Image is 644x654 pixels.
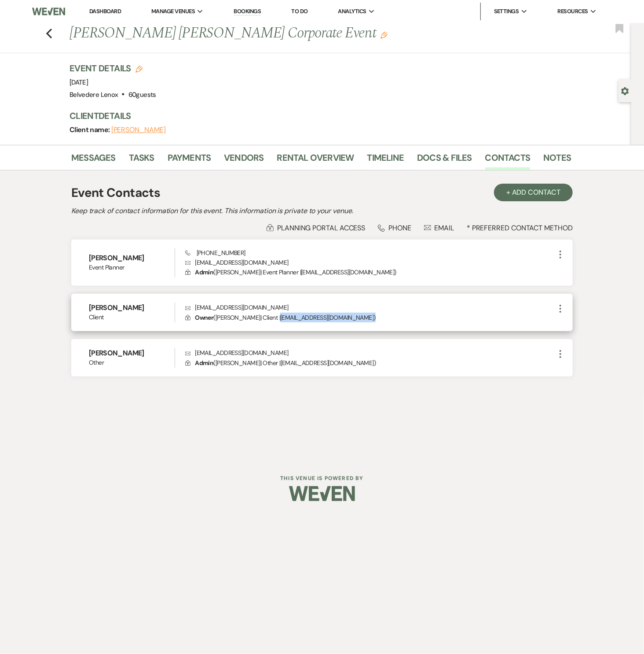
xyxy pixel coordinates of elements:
[89,313,175,322] span: Client
[185,313,555,322] p: ( [PERSON_NAME] | Client | [EMAIL_ADDRESS][DOMAIN_NAME] )
[32,2,65,21] img: Weven Logo
[291,7,307,15] a: To Do
[417,151,472,170] a: Docs & Files
[378,223,411,233] div: Phone
[89,358,175,367] span: Other
[151,7,195,16] span: Manage Venues
[70,110,562,122] h3: Client Details
[185,303,555,312] p: [EMAIL_ADDRESS][DOMAIN_NAME]
[185,348,555,358] p: [EMAIL_ADDRESS][DOMAIN_NAME]
[234,7,261,16] a: Bookings
[129,151,154,170] a: Tasks
[485,151,531,170] a: Contacts
[543,151,571,170] a: Notes
[338,7,366,16] span: Analytics
[70,23,464,44] h1: [PERSON_NAME] [PERSON_NAME] Corporate Event
[70,62,156,74] h3: Event Details
[621,86,629,95] button: Open lead details
[289,478,355,509] img: Weven Logo
[89,348,175,358] h6: [PERSON_NAME]
[71,151,116,170] a: Messages
[267,223,365,233] div: Planning Portal Access
[71,184,160,202] h1: Event Contacts
[424,223,454,233] div: Email
[71,223,573,233] div: * Preferred Contact Method
[185,267,555,277] p: ( [PERSON_NAME] | Event Planner | [EMAIL_ADDRESS][DOMAIN_NAME] )
[89,263,175,272] span: Event Planner
[381,31,388,39] button: Edit
[71,206,573,216] h2: Keep track of contact information for this event. This information is private to your venue.
[185,249,245,257] span: [PHONE_NUMBER]
[70,78,88,87] span: [DATE]
[111,126,166,133] button: [PERSON_NAME]
[195,359,213,367] span: Admin
[224,151,263,170] a: Vendors
[367,151,404,170] a: Timeline
[70,125,111,134] span: Client name:
[195,268,213,276] span: Admin
[558,7,588,16] span: Resources
[195,314,213,321] span: Owner
[494,184,573,201] button: + Add Contact
[70,90,118,99] span: Belvedere Lenox
[128,90,156,99] span: 60 guests
[277,151,354,170] a: Rental Overview
[89,253,175,263] h6: [PERSON_NAME]
[185,258,555,267] p: [EMAIL_ADDRESS][DOMAIN_NAME]
[89,303,175,313] h6: [PERSON_NAME]
[168,151,211,170] a: Payments
[89,7,121,15] a: Dashboard
[185,358,555,368] p: ( [PERSON_NAME] | Other | [EMAIL_ADDRESS][DOMAIN_NAME] )
[494,7,519,16] span: Settings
